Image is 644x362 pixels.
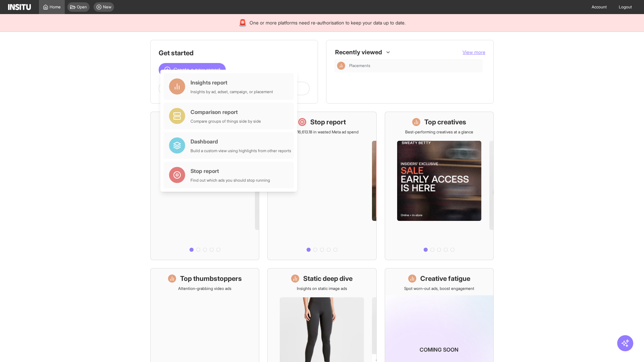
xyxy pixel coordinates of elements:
[77,4,87,10] span: Open
[463,49,485,56] button: View more
[159,48,310,58] h1: Get started
[250,19,406,26] span: One or more platforms need re-authorisation to keep your data up to date.
[303,274,353,283] h1: Static deep dive
[191,148,291,154] div: Build a custom view using highlights from other reports
[191,178,270,183] div: Find out which ads you should stop running
[191,108,261,116] div: Comparison report
[267,112,376,260] a: Stop reportSave £16,613.18 in wasted Meta ad spend
[178,286,231,291] p: Attention-grabbing video ads
[191,167,270,175] div: Stop report
[150,112,259,260] a: What's live nowSee all active ads instantly
[349,63,480,68] span: Placements
[463,49,485,55] span: View more
[405,129,473,135] p: Best-performing creatives at a glance
[103,4,111,10] span: New
[191,137,291,145] div: Dashboard
[191,119,261,124] div: Compare groups of things side by side
[297,286,347,291] p: Insights on static image ads
[385,112,494,260] a: Top creativesBest-performing creatives at a glance
[424,117,466,127] h1: Top creatives
[285,129,359,135] p: Save £16,613.18 in wasted Meta ad spend
[349,63,370,68] span: Placements
[159,63,226,76] button: Create a new report
[173,66,220,74] span: Create a new report
[180,274,242,283] h1: Top thumbstoppers
[191,78,273,86] div: Insights report
[337,62,345,70] div: Insights
[191,89,273,95] div: Insights by ad, adset, campaign, or placement
[50,4,61,10] span: Home
[310,117,346,127] h1: Stop report
[238,18,247,27] div: 🚨
[8,4,31,10] img: Logo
